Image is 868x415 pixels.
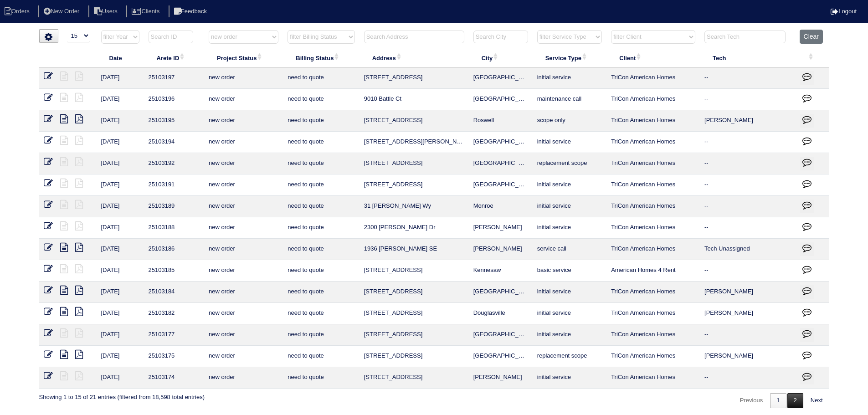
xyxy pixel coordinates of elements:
td: need to quote [283,367,359,389]
li: Users [88,5,125,18]
th: Date [97,48,144,67]
td: [GEOGRAPHIC_DATA] [469,324,533,346]
td: need to quote [283,174,359,196]
td: -- [700,174,795,196]
td: TriCon American Homes [606,196,700,217]
td: [STREET_ADDRESS] [360,174,469,196]
td: 25103177 [144,324,204,346]
li: Feedback [169,5,214,18]
td: need to quote [283,282,359,303]
td: 25103186 [144,239,204,260]
a: New Order [38,8,87,15]
td: TriCon American Homes [606,174,700,196]
td: [DATE] [97,110,144,132]
th: Tech [700,48,795,67]
td: initial service [533,324,606,346]
td: TriCon American Homes [606,153,700,174]
th: Service Type: activate to sort column ascending [533,48,606,67]
th: Billing Status: activate to sort column ascending [283,48,359,67]
td: [DATE] [97,282,144,303]
td: need to quote [283,67,359,89]
td: [DATE] [97,367,144,389]
td: 25103197 [144,67,204,89]
td: TriCon American Homes [606,67,700,89]
td: [DATE] [97,196,144,217]
a: Users [88,8,125,15]
td: [PERSON_NAME] [469,367,533,389]
td: need to quote [283,346,359,367]
td: [DATE] [97,153,144,174]
td: [PERSON_NAME] [469,217,533,239]
a: 1 [770,393,786,408]
td: basic service [533,260,606,282]
td: scope only [533,110,606,132]
td: 25103174 [144,367,204,389]
td: [STREET_ADDRESS] [360,260,469,282]
td: [GEOGRAPHIC_DATA] [469,67,533,89]
td: need to quote [283,153,359,174]
a: Clients [126,8,167,15]
td: -- [700,260,795,282]
td: new order [204,153,283,174]
td: need to quote [283,196,359,217]
td: 31 [PERSON_NAME] Wy [360,196,469,217]
td: need to quote [283,89,359,110]
td: [GEOGRAPHIC_DATA] [469,89,533,110]
td: 25103194 [144,132,204,153]
td: new order [204,196,283,217]
td: TriCon American Homes [606,324,700,346]
li: Clients [126,5,167,18]
td: Monroe [469,196,533,217]
td: need to quote [283,324,359,346]
td: need to quote [283,303,359,324]
td: Douglasville [469,303,533,324]
td: [PERSON_NAME] [700,346,795,367]
td: 25103192 [144,153,204,174]
div: Showing 1 to 15 of 21 entries (filtered from 18,598 total entries) [39,389,205,401]
a: Next [804,393,829,408]
td: [DATE] [97,303,144,324]
td: 25103175 [144,346,204,367]
th: : activate to sort column ascending [795,48,829,67]
td: new order [204,217,283,239]
td: [STREET_ADDRESS] [360,67,469,89]
td: 2300 [PERSON_NAME] Dr [360,217,469,239]
td: [DATE] [97,324,144,346]
th: Client: activate to sort column ascending [606,48,700,67]
td: -- [700,324,795,346]
td: new order [204,367,283,389]
td: [DATE] [97,217,144,239]
th: Arete ID: activate to sort column ascending [144,48,204,67]
td: 9010 Battle Ct [360,89,469,110]
td: new order [204,324,283,346]
td: new order [204,132,283,153]
td: [DATE] [97,67,144,89]
a: 2 [787,393,803,408]
td: new order [204,260,283,282]
td: TriCon American Homes [606,367,700,389]
td: [GEOGRAPHIC_DATA] [469,346,533,367]
td: -- [700,132,795,153]
td: new order [204,303,283,324]
input: Search ID [149,31,193,43]
td: [DATE] [97,239,144,260]
td: 25103191 [144,174,204,196]
td: initial service [533,174,606,196]
td: -- [700,67,795,89]
td: [PERSON_NAME] [700,110,795,132]
td: new order [204,67,283,89]
td: American Homes 4 Rent [606,260,700,282]
td: [DATE] [97,346,144,367]
td: TriCon American Homes [606,239,700,260]
td: 25103188 [144,217,204,239]
input: Search Address [364,31,464,43]
td: service call [533,239,606,260]
td: initial service [533,217,606,239]
td: initial service [533,196,606,217]
td: need to quote [283,110,359,132]
td: initial service [533,132,606,153]
td: maintenance call [533,89,606,110]
td: TriCon American Homes [606,282,700,303]
a: Previous [734,393,770,408]
td: [STREET_ADDRESS] [360,346,469,367]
